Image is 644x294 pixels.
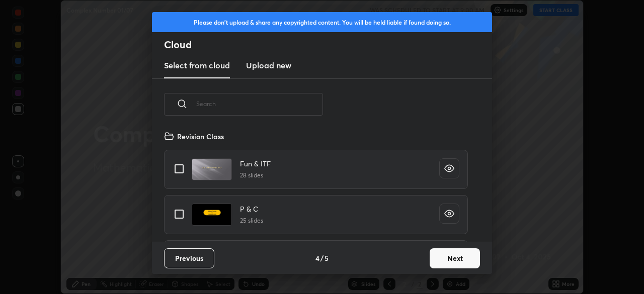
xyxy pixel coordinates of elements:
h4: Revision Class [177,131,224,142]
div: grid [152,127,480,242]
h2: Cloud [164,38,492,51]
h4: P & C [240,204,263,214]
button: Previous [164,248,214,268]
img: 1713281156S6ETZ3.pdf [192,158,232,180]
h5: 28 slides [240,171,271,180]
button: Next [430,248,480,268]
h3: Upload new [246,59,291,71]
input: Search [196,82,323,125]
h5: 25 slides [240,216,263,225]
h4: 4 [315,253,319,263]
h4: / [320,253,324,263]
img: 1713281334VHSW1W.pdf [192,204,232,226]
h3: Select from cloud [164,59,230,71]
h4: Fun & ITF [240,158,271,169]
h4: 5 [325,253,329,263]
div: Please don't upload & share any copyrighted content. You will be held liable if found doing so. [152,12,492,32]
